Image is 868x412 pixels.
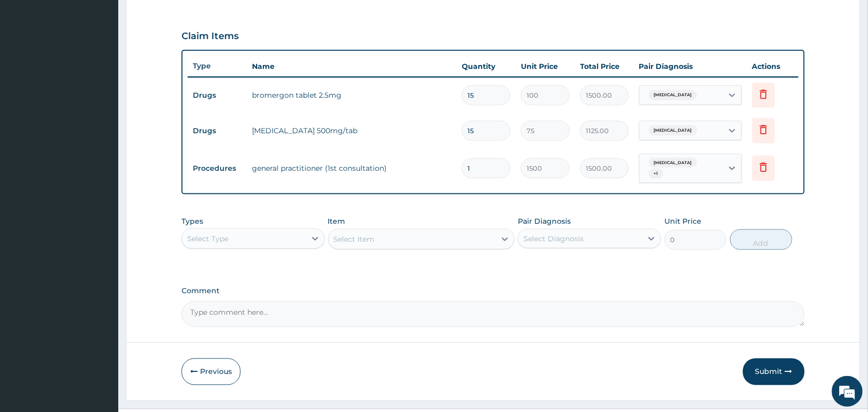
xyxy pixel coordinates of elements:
[743,359,805,385] button: Submit
[730,229,792,250] button: Add
[188,159,247,178] td: Procedures
[328,216,346,226] label: Item
[649,158,697,168] span: [MEDICAL_DATA]
[182,217,203,226] label: Types
[457,56,516,77] th: Quantity
[575,56,634,77] th: Total Price
[747,56,799,77] th: Actions
[5,281,196,317] textarea: Type your message and hit 'Enter'
[19,51,42,77] img: d_794563401_company_1708531726252_794563401
[518,216,571,226] label: Pair Diagnosis
[188,86,247,105] td: Drugs
[247,120,457,141] td: [MEDICAL_DATA] 500mg/tab
[182,359,241,385] button: Previous
[53,58,173,71] div: Chat with us now
[169,5,193,30] div: Minimize live chat window
[649,126,697,136] span: [MEDICAL_DATA]
[634,56,747,77] th: Pair Diagnosis
[649,90,697,100] span: [MEDICAL_DATA]
[516,56,575,77] th: Unit Price
[247,158,457,178] td: general practitioner (1st consultation)
[60,130,142,234] span: We're online!
[664,216,701,226] label: Unit Price
[187,234,228,244] div: Select Type
[523,234,584,244] div: Select Diagnosis
[182,287,805,296] label: Comment
[649,169,663,179] span: + 1
[182,31,239,42] h3: Claim Items
[188,121,247,140] td: Drugs
[247,56,457,77] th: Name
[247,85,457,105] td: bromergon tablet 2.5mg
[188,57,247,76] th: Type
